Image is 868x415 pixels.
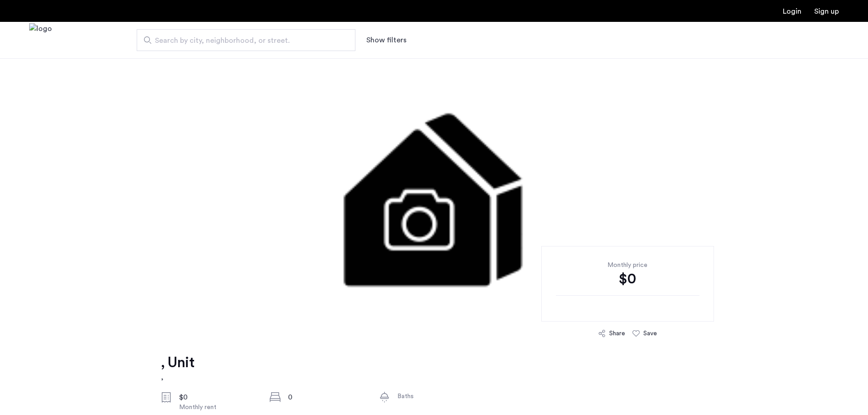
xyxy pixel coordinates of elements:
div: $0 [179,392,256,403]
a: Cazamio Logo [29,23,52,57]
input: Apartment Search [137,29,355,51]
span: Search by city, neighborhood, or street. [155,35,330,46]
h1: , Unit [161,354,194,372]
img: 3.gif [156,58,712,332]
a: Registration [814,8,839,15]
div: Baths [397,392,474,401]
div: Save [643,329,657,338]
img: logo [29,23,52,57]
a: , Unit, [161,354,194,383]
a: Login [783,8,801,15]
div: Share [609,329,625,338]
div: $0 [556,270,699,288]
div: Monthly price [556,261,699,270]
h2: , [161,372,194,383]
div: 0 [288,392,365,403]
div: Monthly rent [179,403,256,412]
button: Show or hide filters [366,35,406,46]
